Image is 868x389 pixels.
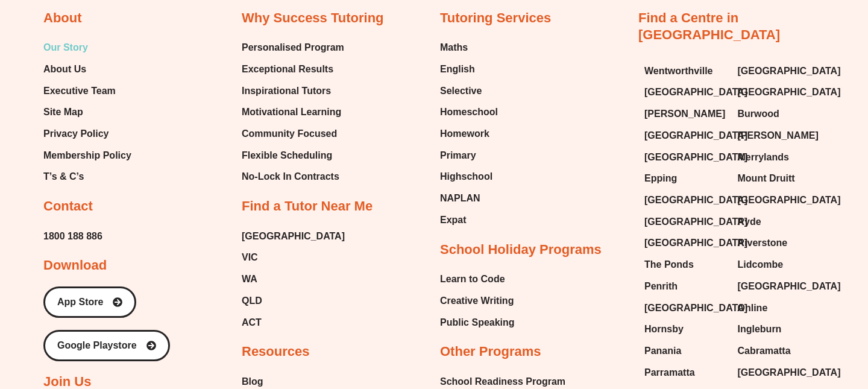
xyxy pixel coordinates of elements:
[242,248,258,267] span: VIC
[644,127,726,145] a: [GEOGRAPHIC_DATA]
[644,342,726,360] a: Panania
[738,169,819,188] a: Mount Druitt
[242,270,345,288] a: WA
[644,256,694,274] span: The Ponds
[644,277,726,296] a: Penrith
[644,234,726,252] a: [GEOGRAPHIC_DATA]
[242,147,332,165] span: Flexible Scheduling
[43,227,102,245] a: 1800 188 886
[738,191,841,209] span: [GEOGRAPHIC_DATA]
[440,39,498,57] a: Maths
[43,147,131,165] a: Membership Policy
[440,270,515,288] a: Learn to Code
[738,62,841,80] span: [GEOGRAPHIC_DATA]
[440,168,498,186] a: Highschool
[57,341,137,350] span: Google Playstore
[440,270,505,288] span: Learn to Code
[440,125,489,143] span: Homework
[644,169,726,188] a: Epping
[738,234,788,252] span: Riverstone
[43,125,109,143] span: Privacy Policy
[43,60,86,78] span: About Us
[242,227,345,245] span: [GEOGRAPHIC_DATA]
[242,292,345,310] a: QLD
[242,314,262,332] span: ACT
[242,103,341,121] span: Motivational Learning
[440,10,551,27] h2: Tutoring Services
[738,213,761,231] span: Ryde
[644,320,684,338] span: Hornsby
[43,39,88,57] span: Our Story
[440,60,475,78] span: English
[242,343,310,361] h2: Resources
[644,62,726,80] a: Wentworthville
[242,248,345,267] a: VIC
[242,168,344,186] a: No-Lock In Contracts
[638,10,780,43] a: Find a Centre in [GEOGRAPHIC_DATA]
[644,256,726,274] a: The Ponds
[644,213,747,231] span: [GEOGRAPHIC_DATA]
[644,148,726,166] a: [GEOGRAPHIC_DATA]
[43,330,170,361] a: Google Playstore
[738,213,819,231] a: Ryde
[242,82,344,100] a: Inspirational Tutors
[440,39,468,57] span: Maths
[440,82,482,100] span: Selective
[661,253,868,389] iframe: Chat Widget
[242,60,333,78] span: Exceptional Results
[242,270,257,288] span: WA
[644,127,747,145] span: [GEOGRAPHIC_DATA]
[43,82,131,100] a: Executive Team
[440,292,514,310] span: Creative Writing
[738,83,841,101] span: [GEOGRAPHIC_DATA]
[43,198,93,215] h2: Contact
[644,169,677,188] span: Epping
[43,103,131,121] a: Site Map
[644,320,726,338] a: Hornsby
[644,364,695,382] span: Parramatta
[738,105,779,123] span: Burwood
[43,168,131,186] a: T’s & C’s
[440,314,515,332] a: Public Speaking
[440,292,515,310] a: Creative Writing
[738,127,819,145] a: [PERSON_NAME]
[242,168,339,186] span: No-Lock In Contracts
[43,168,84,186] span: T’s & C’s
[43,257,107,274] h2: Download
[644,277,678,296] span: Penrith
[440,125,498,143] a: Homework
[242,60,344,78] a: Exceptional Results
[644,299,747,317] span: [GEOGRAPHIC_DATA]
[644,83,726,101] a: [GEOGRAPHIC_DATA]
[440,189,480,207] span: NAPLAN
[440,147,498,165] a: Primary
[644,83,747,101] span: [GEOGRAPHIC_DATA]
[242,292,262,310] span: QLD
[738,169,795,188] span: Mount Druitt
[738,148,789,166] span: Merrylands
[644,364,726,382] a: Parramatta
[242,39,344,57] a: Personalised Program
[242,125,344,143] a: Community Focused
[43,10,82,27] h2: About
[644,234,747,252] span: [GEOGRAPHIC_DATA]
[43,286,136,318] a: App Store
[440,147,476,165] span: Primary
[440,189,498,207] a: NAPLAN
[57,297,103,307] span: App Store
[738,191,819,209] a: [GEOGRAPHIC_DATA]
[242,82,331,100] span: Inspirational Tutors
[644,105,725,123] span: [PERSON_NAME]
[242,125,337,143] span: Community Focused
[440,211,498,229] a: Expat
[43,60,131,78] a: About Us
[43,103,83,121] span: Site Map
[644,191,726,209] a: [GEOGRAPHIC_DATA]
[738,105,819,123] a: Burwood
[440,211,467,229] span: Expat
[440,343,541,361] h2: Other Programs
